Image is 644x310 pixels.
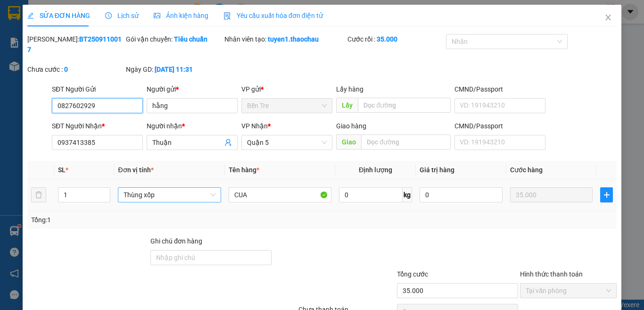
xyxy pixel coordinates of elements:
[52,84,143,94] div: SĐT Người Gửi
[377,35,397,43] b: 35.000
[247,99,327,113] span: Bến Tre
[359,166,392,174] span: Định lượng
[27,12,90,19] span: SỬA ĐƠN HÀNG
[601,191,612,199] span: plus
[361,134,451,150] input: Dọc đường
[147,121,238,131] div: Người nhận
[52,121,143,131] div: SĐT Người Nhận
[105,12,139,19] span: Lịch sử
[154,12,160,19] span: picture
[358,98,451,113] input: Dọc đường
[454,121,545,131] div: CMND/Passport
[520,270,583,278] label: Hình thức thanh toán
[336,98,358,113] span: Lấy
[118,166,153,174] span: Đơn vị tính
[336,134,361,150] span: Giao
[347,34,444,44] div: Cước rồi :
[27,64,124,75] div: Chưa cước :
[397,270,428,278] span: Tổng cước
[241,122,268,130] span: VP Nhận
[595,5,621,31] button: Close
[224,34,346,44] div: Nhân viên tạo:
[126,64,223,75] div: Ngày GD:
[336,122,366,130] span: Giao hàng
[420,166,454,174] span: Giá trị hàng
[64,66,68,73] b: 0
[268,35,319,43] b: tuyen1.thaochau
[126,34,223,44] div: Gói vận chuyển:
[223,12,231,20] img: icon
[174,35,207,43] b: Tiêu chuẩn
[403,187,412,202] span: kg
[229,166,259,174] span: Tên hàng
[229,187,331,202] input: VD: Bàn, Ghế
[510,187,593,202] input: 0
[336,85,363,93] span: Lấy hàng
[105,12,112,19] span: clock-circle
[150,237,202,245] label: Ghi chú đơn hàng
[154,12,208,19] span: Ảnh kiện hàng
[31,187,46,202] button: delete
[223,12,323,19] span: Yêu cầu xuất hóa đơn điện tử
[27,12,34,19] span: edit
[27,34,124,55] div: [PERSON_NAME]:
[247,135,327,150] span: Quận 5
[58,166,66,174] span: SL
[526,284,611,298] span: Tại văn phòng
[604,14,612,21] span: close
[241,84,332,94] div: VP gửi
[31,215,249,225] div: Tổng: 1
[224,139,232,146] span: user-add
[510,166,543,174] span: Cước hàng
[124,188,215,202] span: Thùng xốp
[600,187,613,202] button: plus
[147,84,238,94] div: Người gửi
[150,250,272,265] input: Ghi chú đơn hàng
[155,66,193,73] b: [DATE] 11:31
[454,84,545,94] div: CMND/Passport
